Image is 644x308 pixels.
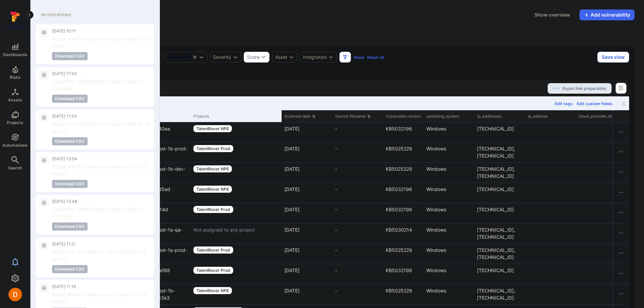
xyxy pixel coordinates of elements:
[386,145,421,152] div: KB5025229
[191,122,282,142] div: Cell for Projects
[335,267,380,274] div: -
[424,223,474,243] div: Cell for operating_system
[426,145,472,152] div: Windows
[193,145,233,152] a: TalentRover Prod
[477,113,522,119] div: ip_addresses
[284,165,330,172] div: [DATE]
[474,223,525,243] div: Cell for ip_addresses
[339,52,351,63] button: Filters
[247,54,260,61] div: Score
[474,142,525,162] div: Cell for ip_addresses
[383,264,424,284] div: Cell for Vulnerable version
[616,83,626,94] button: Manage columns
[576,163,626,183] div: Cell for cloud_provider_id
[367,55,384,60] button: Reset all
[282,142,332,162] div: Cell for Scanned date
[52,241,150,247] span: [DATE] 11:21
[52,137,88,145] button: download csv
[335,206,380,213] div: -
[244,52,269,63] button: Score
[426,287,472,294] div: Windows
[525,163,576,183] div: Cell for ip_address
[613,244,629,264] div: Cell for
[130,183,191,203] div: Cell for Asset
[576,264,626,284] div: Cell for cloud_provider_id
[52,163,150,177] p: Export link for 50 items is ready (valid for 72 hours)
[3,52,27,57] span: Dashboards
[332,142,383,162] div: Cell for Source filename
[193,287,232,294] a: TalentRover NPE
[386,287,421,294] div: KB5025229
[213,54,231,60] div: Severity
[52,199,150,204] span: [DATE] 13:48
[335,186,380,193] div: -
[613,223,629,243] div: Cell for
[383,142,424,162] div: Cell for Vulnerable version
[233,54,238,60] button: Expand dropdown
[52,206,150,220] p: Export link for 465 items is ready (valid for 72 hours)
[477,125,522,132] div: [TECHNICAL_ID]
[525,183,576,203] div: Cell for ip_address
[130,264,191,284] div: Cell for Asset
[477,287,522,301] div: [TECHNICAL_ID],[TECHNICAL_ID]
[383,122,424,142] div: Cell for Vulnerable version
[40,28,635,41] div: assets tabs
[332,284,383,304] div: Cell for Source filename
[169,54,191,60] button: Status(3)
[555,101,573,106] button: Edit tags
[332,163,383,183] div: Cell for Source filename
[477,165,522,180] div: [TECHNICAL_ID],[TECHNICAL_ID]
[282,284,332,304] div: Cell for Scanned date
[525,264,576,284] div: Cell for ip_address
[477,206,522,213] div: [TECHNICAL_ID]
[130,244,191,264] div: Cell for Asset
[386,113,421,119] div: Vulnerable version
[191,163,282,183] div: Cell for Projects
[525,203,576,223] div: Cell for ip_address
[525,142,576,162] div: Cell for ip_address
[424,163,474,183] div: Cell for operating_system
[196,146,230,151] span: TalentRover Prod
[426,186,472,193] div: Windows
[474,183,525,203] div: Cell for ip_addresses
[477,145,522,159] div: [TECHNICAL_ID],[TECHNICAL_ID]
[621,101,626,106] button: Export link preparation is currently being prepared. This may take up to a few hours. Wait for th...
[383,183,424,203] div: Cell for Vulnerable version
[525,223,576,243] div: Cell for ip_address
[191,183,282,203] div: Cell for Projects
[386,186,421,193] div: KB5032196
[335,145,380,152] div: -
[525,122,576,142] div: Cell for ip_address
[192,54,197,60] button: Clear selection
[616,126,626,137] button: Row actions menu
[282,203,332,223] div: Cell for Scanned date
[386,165,421,172] div: KB5025229
[191,203,282,223] div: Cell for Projects
[563,86,606,91] span: Export link preparation
[616,207,626,218] button: Row actions menu
[196,166,229,171] span: TalentRover NPE
[386,246,421,254] div: KB5025229
[130,223,191,243] div: Cell for Asset
[8,288,22,301] div: David Chalfin
[386,125,421,132] div: KB5032196
[193,206,233,213] a: TalentRover Prod
[52,120,150,135] p: Export link for 470 items is ready (valid for 72 hours)
[130,284,191,304] div: Cell for Asset
[553,88,560,89] img: Loading...
[193,227,255,233] span: Not assigned to any project
[8,165,22,170] span: Search
[386,206,421,213] div: KB5032196
[424,284,474,304] div: Cell for operating_system
[576,203,626,223] div: Cell for cloud_provider_id
[616,167,626,177] button: Row actions menu
[130,203,191,223] div: Cell for Asset
[576,183,626,203] div: Cell for cloud_provider_id
[332,122,383,142] div: Cell for Source filename
[576,142,626,162] div: Cell for cloud_provider_id
[424,183,474,203] div: Cell for operating_system
[613,183,629,203] div: Cell for
[196,126,229,131] span: TalentRover NPE
[282,223,332,243] div: Cell for Scanned date
[193,267,233,274] a: TalentRover Prod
